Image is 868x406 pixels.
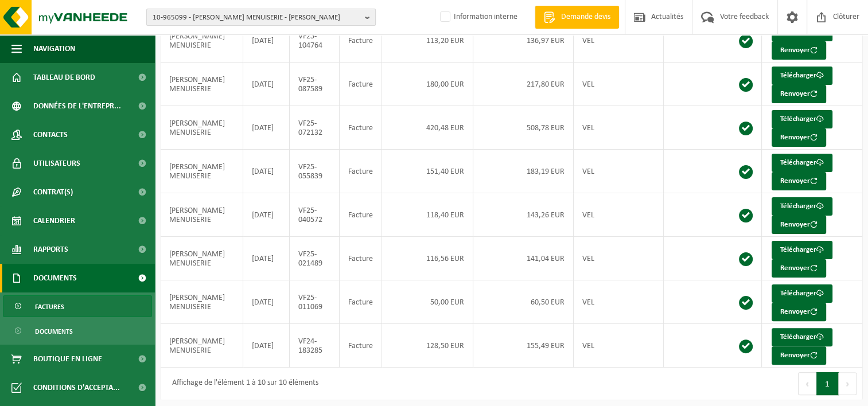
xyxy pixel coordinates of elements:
[382,237,473,280] td: 116,56 EUR
[816,372,839,395] button: 1
[161,280,243,324] td: [PERSON_NAME] MENUISERIE
[161,106,243,150] td: [PERSON_NAME] MENUISERIE
[473,150,574,193] td: 183,19 EUR
[161,150,243,193] td: [PERSON_NAME] MENUISERIE
[33,92,121,120] span: Données de l'entrepr...
[243,193,290,237] td: [DATE]
[473,19,574,63] td: 136,97 EUR
[290,237,340,280] td: VF25-021489
[473,324,574,368] td: 155,49 EUR
[772,284,832,303] a: Télécharger
[535,6,619,29] a: Demande devis
[33,235,68,264] span: Rapports
[290,280,340,324] td: VF25-011069
[473,237,574,280] td: 141,04 EUR
[574,193,664,237] td: VEL
[290,63,340,106] td: VF25-087589
[772,346,826,365] button: Renvoyer
[473,193,574,237] td: 143,26 EUR
[772,216,826,234] button: Renvoyer
[772,67,832,85] a: Télécharger
[772,259,826,278] button: Renvoyer
[473,280,574,324] td: 60,50 EUR
[161,63,243,106] td: [PERSON_NAME] MENUISERIE
[798,372,816,395] button: Previous
[574,19,664,63] td: VEL
[772,241,832,259] a: Télécharger
[3,295,152,317] a: Factures
[574,150,664,193] td: VEL
[3,320,152,342] a: Documents
[166,373,318,394] div: Affichage de l'élément 1 à 10 sur 10 éléments
[161,19,243,63] td: [PERSON_NAME] MENUISERIE
[574,106,664,150] td: VEL
[33,178,73,206] span: Contrat(s)
[153,9,360,26] span: 10-965099 - [PERSON_NAME] MENUISERIE - [PERSON_NAME]
[340,237,382,280] td: Facture
[382,150,473,193] td: 151,40 EUR
[574,280,664,324] td: VEL
[33,264,77,292] span: Documents
[340,63,382,106] td: Facture
[438,9,517,26] label: Information interne
[290,324,340,368] td: VF24-183285
[382,193,473,237] td: 118,40 EUR
[340,280,382,324] td: Facture
[558,11,613,23] span: Demande devis
[340,106,382,150] td: Facture
[772,303,826,321] button: Renvoyer
[290,150,340,193] td: VF25-055839
[772,110,832,128] a: Télécharger
[33,149,80,178] span: Utilisateurs
[574,237,664,280] td: VEL
[243,63,290,106] td: [DATE]
[33,120,68,149] span: Contacts
[243,324,290,368] td: [DATE]
[243,106,290,150] td: [DATE]
[772,41,826,60] button: Renvoyer
[33,34,75,63] span: Navigation
[243,280,290,324] td: [DATE]
[382,106,473,150] td: 420,48 EUR
[35,296,64,318] span: Factures
[243,237,290,280] td: [DATE]
[382,324,473,368] td: 128,50 EUR
[340,324,382,368] td: Facture
[574,63,664,106] td: VEL
[772,328,832,346] a: Télécharger
[35,321,73,342] span: Documents
[772,85,826,103] button: Renvoyer
[574,324,664,368] td: VEL
[473,63,574,106] td: 217,80 EUR
[33,345,102,373] span: Boutique en ligne
[340,19,382,63] td: Facture
[161,193,243,237] td: [PERSON_NAME] MENUISERIE
[290,106,340,150] td: VF25-072132
[772,128,826,147] button: Renvoyer
[33,206,75,235] span: Calendrier
[161,324,243,368] td: [PERSON_NAME] MENUISERIE
[772,197,832,216] a: Télécharger
[33,63,95,92] span: Tableau de bord
[839,372,857,395] button: Next
[340,150,382,193] td: Facture
[161,237,243,280] td: [PERSON_NAME] MENUISERIE
[382,63,473,106] td: 180,00 EUR
[772,172,826,190] button: Renvoyer
[146,9,376,26] button: 10-965099 - [PERSON_NAME] MENUISERIE - [PERSON_NAME]
[382,19,473,63] td: 113,20 EUR
[473,106,574,150] td: 508,78 EUR
[290,193,340,237] td: VF25-040572
[772,154,832,172] a: Télécharger
[382,280,473,324] td: 50,00 EUR
[243,19,290,63] td: [DATE]
[33,373,120,402] span: Conditions d'accepta...
[340,193,382,237] td: Facture
[290,19,340,63] td: VF25-104764
[243,150,290,193] td: [DATE]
